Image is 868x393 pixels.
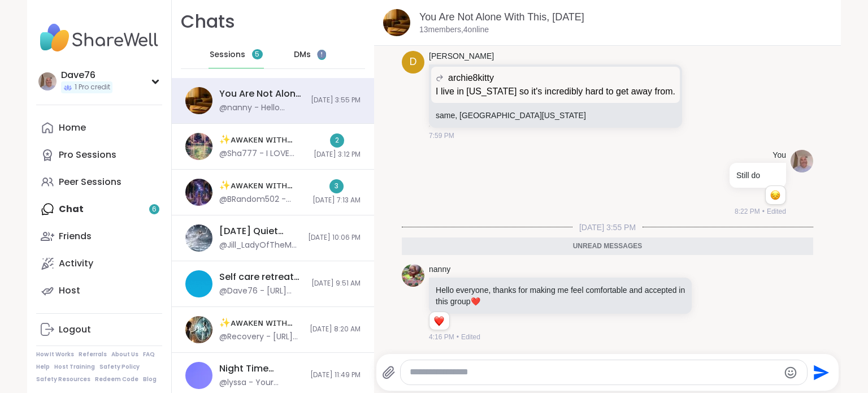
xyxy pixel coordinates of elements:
[471,297,480,306] span: ❤️
[219,148,307,159] div: @Sha777 - I LOVE YOU @[PERSON_NAME] @[PERSON_NAME] @Suze03 @[PERSON_NAME] @Steven6560 @Dave76 @ir...
[784,366,797,379] button: Emoji picker
[79,351,107,359] a: Referrals
[219,225,301,237] div: [DATE] Quiet Night Body Doubling, [DATE]
[59,149,116,161] div: Pro Sessions
[255,50,259,59] span: 5
[59,176,121,188] div: Peer Sessions
[59,122,86,134] div: Home
[311,96,361,105] span: [DATE] 3:55 PM
[95,375,138,383] a: Redeem Code
[448,71,494,85] span: archie8kitty
[219,88,304,100] div: You Are Not Alone With This, [DATE]
[36,351,74,359] a: How It Works
[143,351,155,359] a: FAQ
[36,114,162,141] a: Home
[429,131,454,141] span: 7:59 PM
[402,237,813,256] div: Unread messages
[59,284,80,297] div: Host
[317,50,326,59] iframe: Spotlight
[59,230,92,243] div: Friends
[330,133,344,148] div: 2
[429,312,449,330] div: Reaction list
[36,223,162,250] a: Friends
[735,206,760,217] span: 8:22 PM
[59,257,93,270] div: Activity
[219,286,305,297] div: @Dave76 - [URL][DOMAIN_NAME]
[791,150,813,172] img: https://sharewell-space-live.sfo3.digitaloceanspaces.com/user-generated/9859c229-e659-410d-bee8-9...
[219,317,303,329] div: ✨ᴀᴡᴀᴋᴇɴ ᴡɪᴛʜ ʙᴇᴀᴜᴛɪғᴜʟ sᴏᴜʟs✨, [DATE]
[219,133,307,146] div: ✨ᴀᴡᴀᴋᴇɴ ᴡɪᴛʜ ʙᴇᴀᴜᴛɪғᴜʟ sᴏᴜʟs✨, [DATE]
[185,362,212,389] img: Night Time Reflection and/or Body Doubling, Sep 05
[185,87,212,114] img: You Are Not Alone With This, Sep 07
[436,85,675,98] p: I live in [US_STATE] so it's incredibly hard to get away from.
[410,54,417,70] span: D
[181,9,235,34] h1: Chats
[769,191,781,200] button: Reactions: sad
[210,49,245,61] span: Sessions
[766,186,785,204] div: Reaction list
[99,363,140,371] a: Safety Policy
[383,9,410,36] img: You Are Not Alone With This, Sep 07
[294,49,311,61] span: DMs
[36,316,162,343] a: Logout
[59,323,91,336] div: Logout
[61,69,112,81] div: Dave76
[433,317,445,326] button: Reactions: love
[36,169,162,196] a: Peer Sessions
[436,110,675,121] p: same, [GEOGRAPHIC_DATA][US_STATE]
[410,366,779,378] textarea: Type your message
[219,102,304,114] div: @nanny - Hello everyone, thanks for making me feel comfortable and accepted in this group❤️
[185,270,212,297] img: Self care retreat pop up, Sep 06
[219,362,303,375] div: Night Time Reflection and/or Body Doubling, [DATE]
[185,316,212,343] img: ✨ᴀᴡᴀᴋᴇɴ ᴡɪᴛʜ ʙᴇᴀᴜᴛɪғᴜʟ sᴏᴜʟs✨, Sep 06
[38,72,57,90] img: Dave76
[219,331,303,343] div: @Recovery - [URL][DOMAIN_NAME]
[143,375,157,383] a: Blog
[54,363,95,371] a: Host Training
[36,363,50,371] a: Help
[762,206,765,217] span: •
[572,222,643,233] span: [DATE] 3:55 PM
[219,377,303,388] div: @lyssa - Your awesome [PERSON_NAME] !
[429,264,450,275] a: nanny
[219,179,306,192] div: ✨ᴀᴡᴀᴋᴇɴ ᴡɪᴛʜ ʙᴇᴀᴜᴛɪғᴜʟ sᴏᴜʟs✨, [DATE]
[36,375,90,383] a: Safety Resources
[310,325,361,334] span: [DATE] 8:20 AM
[308,233,361,243] span: [DATE] 10:06 PM
[219,240,301,251] div: @Jill_LadyOfTheMountain - Goodnight Everyone!
[310,370,361,380] span: [DATE] 11:49 PM
[311,279,361,288] span: [DATE] 9:51 AM
[185,133,212,160] img: ✨ᴀᴡᴀᴋᴇɴ ᴡɪᴛʜ ʙᴇᴀᴜᴛɪғᴜʟ sᴏᴜʟs✨, Sep 07
[808,360,833,385] button: Send
[736,170,779,181] p: Still do
[767,206,786,217] span: Edited
[185,224,212,252] img: Sunday Quiet Night Body Doubling, Sep 07
[402,264,424,287] img: https://sharewell-space-live.sfo3.digitaloceanspaces.com/user-generated/ffcc5913-c536-41d3-99f7-f...
[436,284,685,307] p: Hello everyone, thanks for making me feel comfortable and accepted in this group
[219,194,306,205] div: @BRandom502 - Sailor Moon has a channel on Pluto.
[772,150,786,161] h4: You
[419,24,489,36] p: 13 members, 4 online
[36,250,162,277] a: Activity
[313,196,361,205] span: [DATE] 7:13 AM
[185,179,212,206] img: ✨ᴀᴡᴀᴋᴇɴ ᴡɪᴛʜ ʙᴇᴀᴜᴛɪғᴜʟ sᴏᴜʟs✨, Sep 08
[429,332,454,342] span: 4:16 PM
[219,271,305,283] div: Self care retreat pop up, [DATE]
[111,351,138,359] a: About Us
[314,150,361,159] span: [DATE] 3:12 PM
[429,51,494,62] a: [PERSON_NAME]
[419,11,584,23] a: You Are Not Alone With This, [DATE]
[75,83,110,92] span: 1 Pro credit
[36,141,162,169] a: Pro Sessions
[36,277,162,304] a: Host
[461,332,480,342] span: Edited
[329,179,344,193] div: 3
[457,332,459,342] span: •
[36,18,162,58] img: ShareWell Nav Logo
